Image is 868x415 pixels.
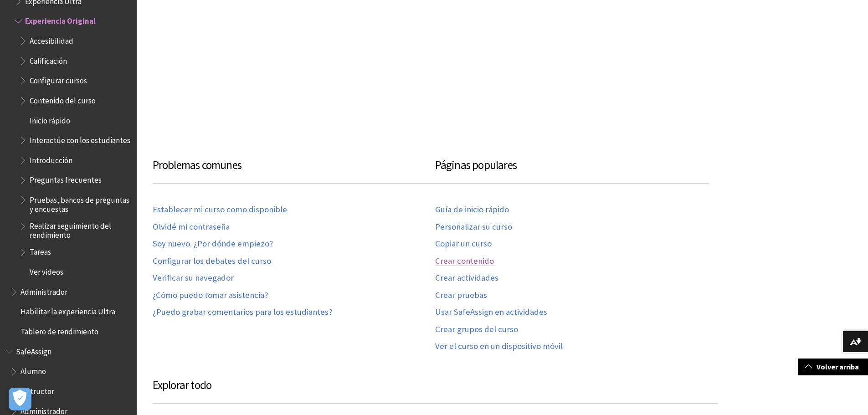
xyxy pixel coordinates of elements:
span: Configurar cursos [30,73,87,85]
a: Olvidé mi contraseña [153,222,230,232]
a: ¿Puedo grabar comentarios para los estudiantes? [153,307,332,318]
a: Usar SafeAssign en actividades [435,307,547,318]
span: Introducción [30,153,72,165]
span: Interactúe con los estudiantes [30,133,130,145]
a: Soy nuevo. ¿Por dónde empiezo? [153,239,273,249]
a: Volver arriba [798,359,868,375]
span: Habilitar la experiencia Ultra [21,304,115,317]
a: Crear grupos del curso [435,324,518,335]
span: Instructor [21,384,54,396]
a: Ver el curso en un dispositivo móvil [435,341,563,352]
span: Preguntas frecuentes [30,173,102,185]
span: Administrador [21,284,67,297]
a: Copiar un curso [435,239,492,249]
a: Personalizar su curso [435,222,512,232]
a: Verificar su navegador [153,273,234,283]
span: SafeAssign [16,344,51,356]
a: Crear actividades [435,273,498,283]
h3: Problemas comunes [153,157,435,184]
h3: Páginas populares [435,157,709,184]
span: Ver videos [30,264,63,277]
span: Experiencia Original [25,14,96,26]
a: Establecer mi curso como disponible [153,205,287,215]
span: Realizar seguimiento del rendimiento [30,219,130,240]
span: Accesibilidad [30,33,73,46]
span: Calificación [30,53,67,66]
a: ¿Cómo puedo tomar asistencia? [153,290,268,301]
span: Tareas [30,245,51,257]
span: Inicio rápido [30,113,70,125]
a: Guía de inicio rápido [435,205,509,215]
span: Contenido del curso [30,93,96,105]
span: Alumno [21,364,46,376]
span: Pruebas, bancos de preguntas y encuestas [30,192,130,214]
a: Configurar los debates del curso [153,256,271,266]
h3: Explorar todo [153,377,718,404]
span: Tablero de rendimiento [21,324,98,336]
button: Abrir preferencias [9,388,31,410]
a: Crear contenido [435,256,494,266]
a: Crear pruebas [435,290,487,301]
